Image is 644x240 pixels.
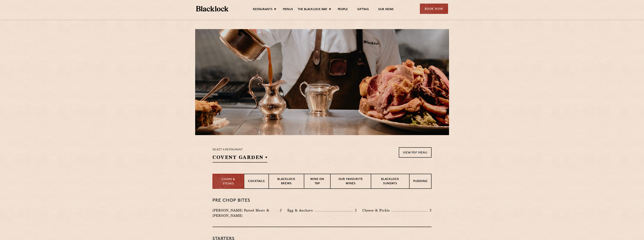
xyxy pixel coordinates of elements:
p: 2 [353,208,357,213]
a: The Blacklock Way [298,8,327,12]
p: Our favourite wines [334,177,367,186]
a: Our News [378,8,394,12]
p: Egg & Anchovy [287,208,315,213]
h3: Pre Chop Bites [212,198,432,203]
div: Book Now [420,4,448,14]
p: Chops & Steaks [217,178,240,186]
img: BL_Textured_Logo-footer-cropped.svg [196,6,229,11]
p: Pudding [413,179,427,184]
p: Blacklock Brews [273,177,300,186]
a: Gifting [357,8,369,12]
a: View PDF Menu [399,147,432,158]
p: Cocktails [248,179,265,184]
a: People [338,8,348,12]
p: Select a restaurant [212,147,267,152]
p: 2 [278,208,282,213]
a: Menus [283,8,293,12]
p: Wine on Tap [308,177,326,186]
h2: Covent Garden [212,154,267,163]
p: Blacklock Sundays [375,177,405,186]
p: Cheese & Pickle [362,208,392,213]
p: [PERSON_NAME] Potted Meats & [PERSON_NAME] [212,208,278,218]
p: 2 [428,208,432,213]
a: Restaurants [253,8,272,12]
